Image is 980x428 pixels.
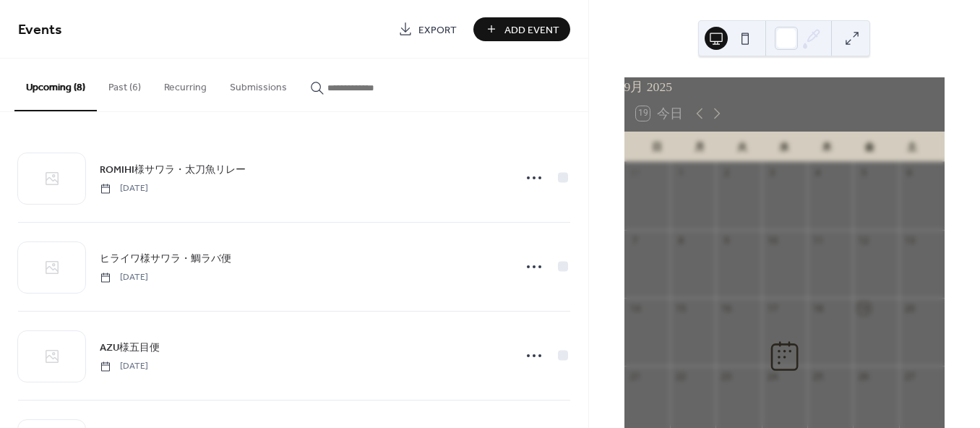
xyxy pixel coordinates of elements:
div: 5 [858,166,870,179]
div: 12 [858,234,870,247]
div: 14 [629,302,641,314]
div: 火 [721,132,763,161]
div: 26 [858,370,870,382]
span: Add Event [504,22,559,38]
div: 24 [766,370,778,382]
div: 8 [675,234,687,247]
div: 日 [636,132,679,161]
button: Submissions [218,59,298,110]
span: [DATE] [100,182,148,195]
div: 9月 2025 [624,77,945,96]
button: Recurring [152,59,218,110]
div: 4 [812,166,825,179]
a: Export [387,17,468,41]
div: 土 [890,132,933,161]
button: Past (6) [97,59,152,110]
div: 22 [675,370,687,382]
button: Upcoming (8) [14,59,97,111]
div: 7 [629,234,641,247]
a: AZU様五目便 [100,339,160,356]
div: 20 [903,302,916,314]
div: 15 [675,302,687,314]
span: [DATE] [100,271,148,284]
div: 3 [766,166,778,179]
div: 2 [721,166,733,179]
div: 18 [812,302,825,314]
span: Events [18,16,62,44]
div: 1 [675,166,687,179]
div: 水 [763,132,806,161]
div: 17 [766,302,778,314]
div: 21 [629,370,641,382]
div: 9 [721,234,733,247]
div: 金 [848,132,890,161]
span: Export [418,22,457,38]
span: AZU様五目便 [100,341,160,356]
div: 16 [721,302,733,314]
div: 11 [812,234,825,247]
a: ヒライワ様サワラ・鯛ラバ便 [100,250,231,267]
div: 月 [678,132,721,161]
span: ヒライワ様サワラ・鯛ラバ便 [100,252,231,267]
a: ROMIHI様サワラ・太刀魚リレー [100,161,246,178]
span: ROMIHI様サワラ・太刀魚リレー [100,163,246,178]
div: 27 [903,370,916,382]
div: 10 [766,234,778,247]
div: 6 [903,166,916,179]
div: 31 [629,166,641,179]
div: 25 [812,370,825,382]
div: 23 [721,370,733,382]
div: 木 [806,132,848,161]
button: Add Event [473,17,570,41]
div: 19 [858,302,870,314]
span: [DATE] [100,360,148,373]
div: 13 [903,234,916,247]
